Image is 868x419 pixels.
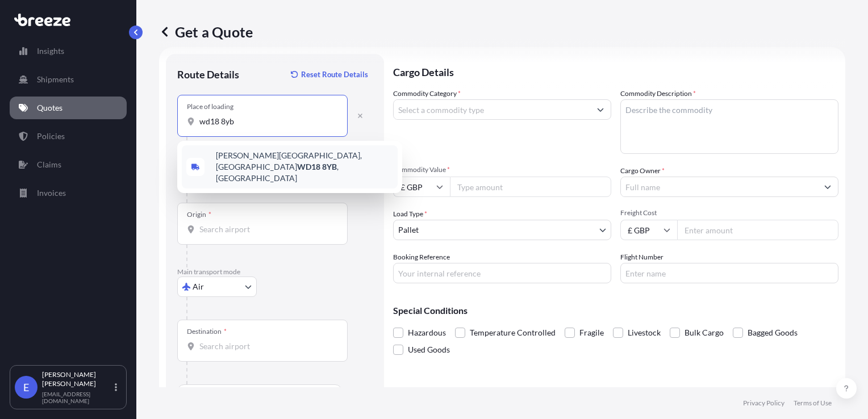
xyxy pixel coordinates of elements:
input: Enter name [620,263,838,283]
span: [PERSON_NAME][GEOGRAPHIC_DATA], [GEOGRAPHIC_DATA] , [GEOGRAPHIC_DATA] [216,150,393,184]
span: Used Goods [408,341,450,358]
span: Bulk Cargo [685,324,724,341]
input: Origin [199,224,333,235]
div: Destination [187,327,227,336]
p: Main transport mode [177,267,373,276]
span: Pallet [398,224,419,236]
p: Get a Quote [159,23,253,41]
p: Invoices [37,187,66,199]
div: Origin [187,210,211,219]
p: Policies [37,131,65,142]
p: Reset Route Details [301,69,368,80]
span: Temperature Controlled [470,324,556,341]
button: Select transport [177,276,257,297]
input: Your internal reference [393,263,611,283]
b: WD18 8YB [297,162,337,171]
p: Quotes [37,102,62,114]
span: Commodity Value [393,165,611,174]
span: Air [193,281,204,292]
input: Enter amount [677,220,838,240]
input: Type amount [450,177,611,197]
p: Shipments [37,74,74,85]
p: Cargo Details [393,54,838,88]
input: Select a commodity type [394,99,590,120]
div: Show suggestions [177,141,402,193]
div: Place of loading [187,102,233,111]
label: Cargo Owner [620,165,665,177]
p: Privacy Policy [743,399,784,408]
span: Fragile [579,324,604,341]
input: Destination [199,341,333,352]
label: Flight Number [620,252,663,263]
span: Freight Cost [620,208,838,217]
label: Commodity Description [620,88,696,99]
p: Claims [37,159,61,170]
input: Full name [621,177,817,197]
p: Route Details [177,68,239,81]
p: Insights [37,45,64,57]
span: E [23,382,29,393]
p: [EMAIL_ADDRESS][DOMAIN_NAME] [42,391,112,404]
p: Terms of Use [794,399,832,408]
label: Booking Reference [393,252,450,263]
p: [PERSON_NAME] [PERSON_NAME] [42,370,112,388]
span: Load Type [393,208,427,220]
span: Hazardous [408,324,446,341]
span: Bagged Goods [748,324,798,341]
input: Place of loading [199,116,333,127]
label: Commodity Category [393,88,461,99]
button: Show suggestions [590,99,611,120]
span: Livestock [628,324,661,341]
p: Special Conditions [393,306,838,315]
button: Show suggestions [817,177,838,197]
